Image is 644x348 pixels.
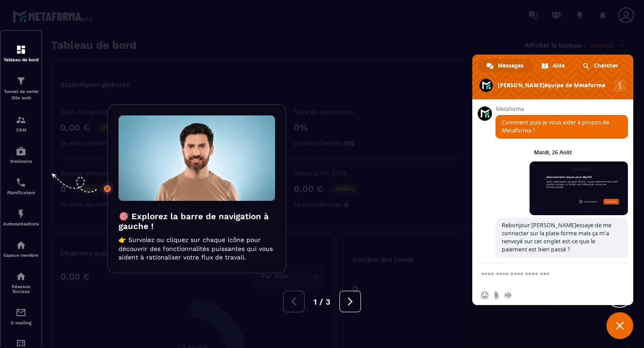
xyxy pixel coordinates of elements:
span: Message audio [504,292,512,299]
span: Metaforma [496,106,628,112]
textarea: Entrez votre message... [481,263,606,285]
span: Aide [553,59,565,72]
h3: 🎯 Explorez la barre de navigation à gauche ! [119,212,275,231]
a: Fermer le chat [606,312,633,339]
a: Messages [479,59,533,72]
span: Chercher [594,59,618,72]
img: intro-image [119,115,275,201]
div: Mardi, 26 Août [534,150,572,155]
p: 👉 Survolez ou cliquez sur chaque icône pour découvrir des fonctionnalités puissantes qui vous aid... [119,236,275,262]
span: Insérer un emoji [481,292,488,299]
a: Chercher [575,59,627,72]
span: Messages [498,59,524,72]
a: Aide [534,59,574,72]
span: 1 / 3 [314,297,330,306]
span: Rebonjour [PERSON_NAME]essaye de me connecter sur la plate-forme mais ça m'a renvoyé sur cet ongl... [502,221,611,253]
span: Comment puis-je vous aider à propos de Metaforma ? [502,119,609,134]
span: Envoyer un fichier [493,292,500,299]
